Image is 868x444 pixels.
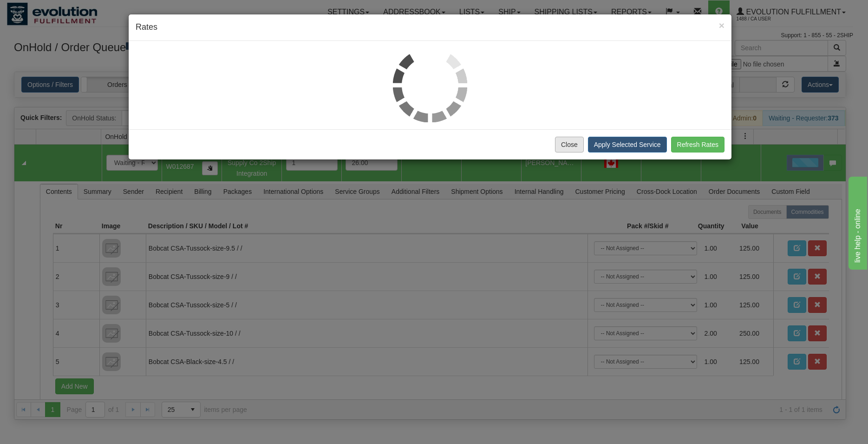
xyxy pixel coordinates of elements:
[555,137,584,152] button: Close
[393,48,467,122] img: loader.gif
[671,137,724,152] button: Refresh Rates
[7,6,86,17] div: live help - online
[719,20,724,31] span: ×
[719,20,724,30] button: Close
[847,174,867,269] iframe: chat widget
[588,137,667,152] button: Apply Selected Service
[136,21,724,33] h4: Rates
